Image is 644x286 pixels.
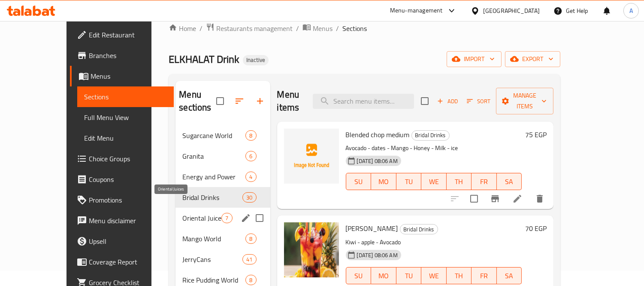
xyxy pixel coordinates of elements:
button: Manage items [496,88,553,114]
span: [PERSON_NAME] [346,222,398,235]
span: A [629,6,633,15]
button: SA [497,173,522,190]
a: Edit menu item [512,194,523,204]
span: Edit Restaurant [89,30,167,40]
button: TH [447,267,472,284]
span: Sort [467,96,490,106]
span: TH [450,270,469,282]
a: Coverage Report [70,252,174,272]
div: items [245,234,256,244]
div: items [242,254,256,264]
span: Bridal Drinks [182,192,242,203]
div: JerryCans41 [175,249,270,270]
span: MO [375,270,393,282]
a: Choice Groups [70,148,174,169]
a: Coupons [70,169,174,190]
span: SU [350,270,368,282]
span: Select to update [465,190,483,208]
div: Oriental Juices7edit [175,208,270,228]
div: Bridal Drinks30 [175,187,270,208]
span: ELKHALAT Drink [169,49,239,69]
div: Granita6 [175,146,270,166]
span: Coupons [89,174,167,185]
button: TH [447,173,472,190]
button: SA [497,267,522,284]
button: TU [396,173,422,190]
span: MO [375,175,393,188]
img: hamer meduim [284,222,339,277]
h6: 70 EGP [525,222,547,234]
span: Inactive [243,56,269,64]
div: Menu-management [390,6,443,16]
span: SA [500,175,519,188]
a: Full Menu View [77,107,174,128]
div: items [245,275,256,285]
button: edit [239,212,252,224]
li: / [296,23,299,34]
span: [DATE] 08:06 AM [354,251,401,259]
a: Edit Restaurant [70,25,174,45]
div: items [242,192,256,203]
span: export [512,54,553,65]
a: Promotions [70,190,174,210]
h2: Menu sections [179,88,216,114]
button: delete [529,188,550,209]
li: / [200,23,203,34]
div: items [221,213,232,223]
span: Sort items [461,95,496,108]
a: Sections [77,86,174,107]
span: Promotions [89,195,167,205]
span: [DATE] 08:06 AM [354,157,401,165]
p: Kiwi - apple - Avocado [346,237,522,248]
span: Granita [182,151,245,161]
span: Coverage Report [89,257,167,267]
a: Branches [70,45,174,66]
a: Home [169,23,196,34]
span: import [454,54,495,65]
button: SU [346,267,371,284]
button: Branch-specific-item [485,188,505,209]
span: TH [450,175,469,188]
span: 30 [243,194,256,202]
a: Menu disclaimer [70,210,174,231]
h6: 75 EGP [525,129,547,141]
button: MO [371,267,396,284]
button: FR [472,173,497,190]
span: 8 [246,276,256,284]
span: WE [425,175,443,188]
span: SU [350,175,368,188]
span: Rice Pudding World [182,275,245,285]
li: / [336,23,339,34]
span: SA [500,270,519,282]
span: Edit Menu [84,133,167,143]
span: Choice Groups [89,154,167,164]
span: Add item [434,95,461,108]
img: Blended chop medium [284,129,339,184]
span: 7 [222,214,232,222]
div: Bridal Drinks [411,130,450,141]
button: MO [371,173,396,190]
button: WE [421,267,447,284]
span: Branches [89,50,167,61]
p: Avocado - dates - Mango - Honey - Milk - ice [346,143,522,154]
span: Mango World [182,234,245,244]
span: Energy and Power [182,172,245,182]
span: Upsell [89,236,167,246]
span: 8 [246,235,256,243]
a: Menus [302,23,333,34]
span: 8 [246,132,256,140]
nav: breadcrumb [169,23,560,34]
span: Sugarcane World [182,130,245,141]
span: TU [400,175,418,188]
div: items [245,151,256,161]
button: TU [396,267,422,284]
div: JerryCans [182,254,242,264]
input: search [313,94,414,109]
button: export [505,51,560,67]
span: Bridal Drinks [400,224,438,234]
span: Oriental Juices [182,213,221,223]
